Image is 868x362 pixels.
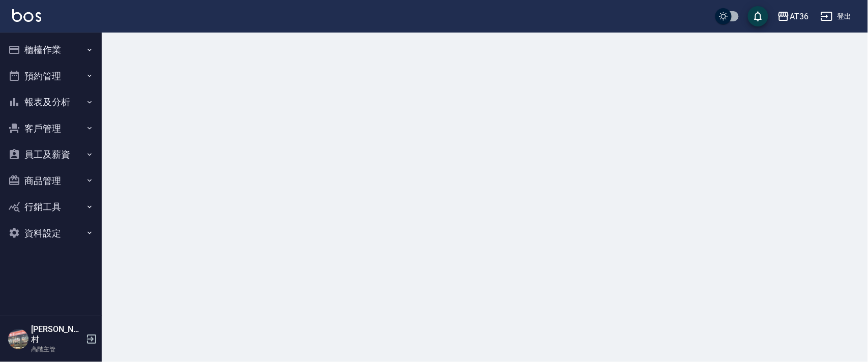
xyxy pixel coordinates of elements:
[773,6,813,27] button: AT36
[748,6,768,26] button: save
[4,89,98,115] button: 報表及分析
[4,115,98,142] button: 客戶管理
[4,220,98,247] button: 資料設定
[12,9,41,22] img: Logo
[4,194,98,220] button: 行銷工具
[4,168,98,194] button: 商品管理
[790,10,808,23] div: AT36
[4,141,98,168] button: 員工及薪資
[31,345,83,354] p: 高階主管
[4,63,98,89] button: 預約管理
[31,324,83,345] h5: [PERSON_NAME]村
[817,7,856,26] button: 登出
[8,329,28,349] img: Person
[4,37,98,63] button: 櫃檯作業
